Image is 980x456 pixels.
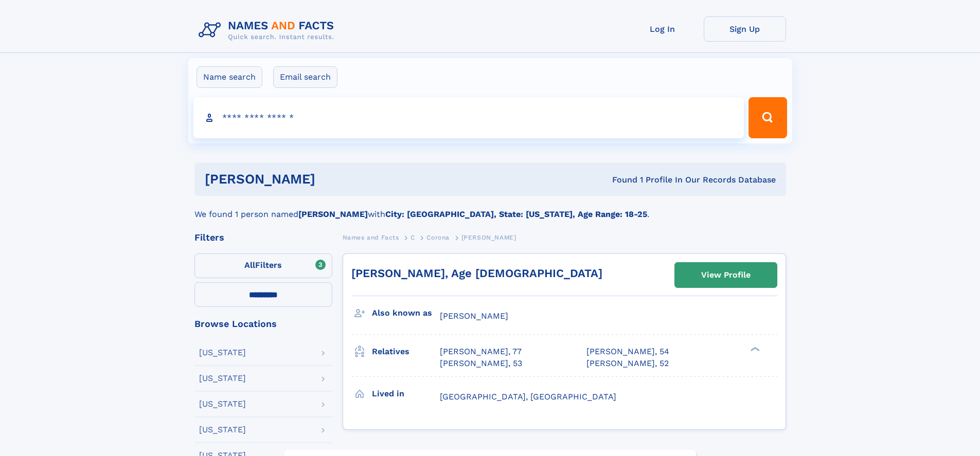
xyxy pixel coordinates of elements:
[193,97,744,138] input: search input
[372,343,440,360] h3: Relatives
[749,97,787,138] button: Search Button
[199,349,246,357] div: [US_STATE]
[621,16,704,42] a: Log In
[440,311,508,321] span: [PERSON_NAME]
[273,66,337,88] label: Email search
[586,346,669,357] a: [PERSON_NAME], 54
[440,358,522,369] a: [PERSON_NAME], 53
[194,319,332,329] div: Browse Locations
[701,263,751,287] div: View Profile
[586,358,669,369] a: [PERSON_NAME], 52
[426,234,450,241] span: Corona
[343,231,399,244] a: Names and Facts
[194,233,332,242] div: Filters
[205,173,464,186] h1: [PERSON_NAME]
[411,231,415,244] a: C
[351,267,602,280] a: [PERSON_NAME], Age [DEMOGRAPHIC_DATA]
[199,400,246,408] div: [US_STATE]
[440,346,522,357] a: [PERSON_NAME], 77
[298,209,368,219] b: [PERSON_NAME]
[194,253,332,278] label: Filters
[244,260,255,270] span: All
[372,385,440,403] h3: Lived in
[199,374,246,382] div: [US_STATE]
[411,234,415,241] span: C
[464,174,776,186] div: Found 1 Profile In Our Records Database
[748,346,760,353] div: ❯
[675,263,777,287] a: View Profile
[461,234,516,241] span: [PERSON_NAME]
[194,196,786,221] div: We found 1 person named with .
[385,209,647,219] b: City: [GEOGRAPHIC_DATA], State: [US_STATE], Age Range: 18-25
[440,392,616,402] span: [GEOGRAPHIC_DATA], [GEOGRAPHIC_DATA]
[704,16,786,42] a: Sign Up
[197,66,262,88] label: Name search
[199,426,246,434] div: [US_STATE]
[426,231,450,244] a: Corona
[194,16,343,44] img: Logo Names and Facts
[372,304,440,322] h3: Also known as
